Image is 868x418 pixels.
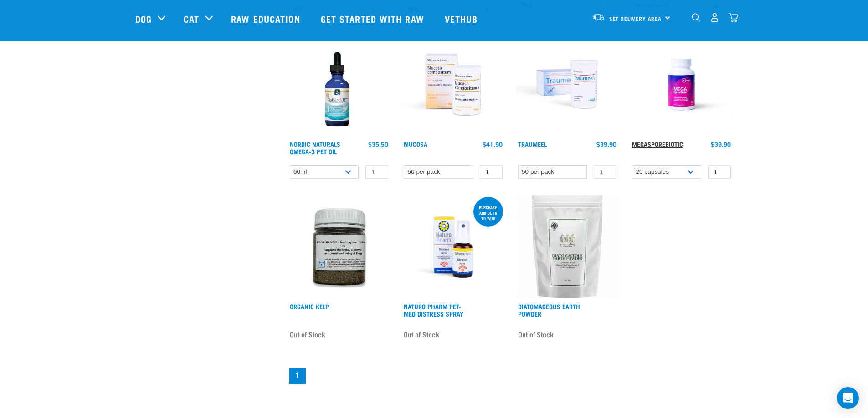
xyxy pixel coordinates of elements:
[630,33,733,136] img: Raw Essentials Mega Spore Biotic Probiotic For Dogs
[290,142,340,153] a: Nordic Naturals Omega-3 Pet Oil
[483,141,503,148] div: $41.90
[518,305,580,315] a: Diatomaceous Earth Powder
[518,327,554,341] span: Out of Stock
[312,0,436,37] a: Get started with Raw
[837,387,859,409] div: Open Intercom Messenger
[594,165,616,179] input: 1
[368,141,388,148] div: $35.50
[401,195,505,298] img: RE Product Shoot 2023 Nov8635
[404,327,439,341] span: Out of Stock
[365,165,388,179] input: 1
[609,17,662,20] span: Set Delivery Area
[401,33,505,136] img: RE Product Shoot 2023 Nov8652
[404,142,427,146] a: Mucosa
[711,141,731,148] div: $39.90
[473,201,503,225] div: Purchase and be in to win!
[288,33,391,136] img: Bottle Of 60ml Omega3 For Pets
[404,305,463,315] a: Naturo Pharm Pet-Med Distress Spray
[135,12,152,25] a: Dog
[290,305,329,308] a: Organic Kelp
[710,13,719,22] img: user.png
[184,12,199,25] a: Cat
[436,0,489,37] a: Vethub
[480,165,503,179] input: 1
[632,142,683,146] a: MegaSporeBiotic
[692,13,700,22] img: home-icon-1@2x.png
[222,0,311,37] a: Raw Education
[729,13,738,22] img: home-icon@2x.png
[290,327,325,341] span: Out of Stock
[288,195,391,298] img: 10870
[288,366,733,386] nav: pagination
[596,141,616,148] div: $39.90
[289,368,306,384] a: Page 1
[516,195,619,298] img: Diatomaceous earth
[516,33,619,136] img: RE Product Shoot 2023 Nov8644
[708,165,731,179] input: 1
[592,13,605,21] img: van-moving.png
[518,142,547,146] a: Traumeel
